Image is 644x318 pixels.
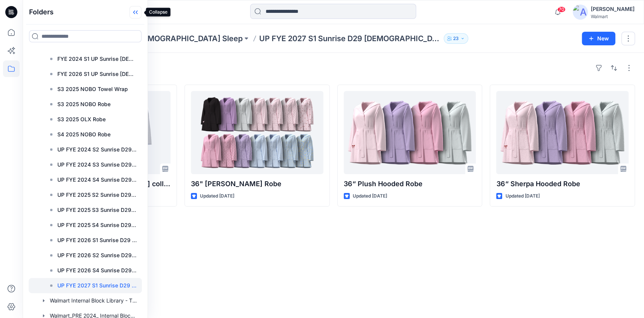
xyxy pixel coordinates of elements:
p: FYE 2026 S1 UP Sunrise [DEMOGRAPHIC_DATA] Sleepwear [57,69,137,79]
button: 23 [444,33,468,44]
p: UP FYE 2027 S1 Sunrise D29 [DEMOGRAPHIC_DATA] sleep [259,33,441,44]
p: S3 2025 OLX Robe [57,115,106,124]
button: New [582,32,615,45]
a: 36“ Sherpa Hooded Robe [496,91,629,174]
a: 36" Terry Hooded Robe [191,91,323,174]
p: Updated [DATE] [353,192,387,200]
p: UP FYE 2026 S4 Sunrise D29 [DEMOGRAPHIC_DATA] sleep [57,266,137,275]
div: [PERSON_NAME] [591,5,635,14]
p: UP FYE 2026 S2 Sunrise D29 [DEMOGRAPHIC_DATA] sleep [57,251,137,260]
p: 36" [PERSON_NAME] Robe [191,179,323,189]
p: Updated [DATE] [200,192,234,200]
span: 70 [557,6,566,12]
p: UP FYE 2024 S4 Sunrise D29 [DEMOGRAPHIC_DATA] Sleep [57,175,137,184]
p: S3 2025 NOBO Robe [57,100,111,109]
a: UP_Sunrise D29 [DEMOGRAPHIC_DATA] Sleep [75,33,243,44]
p: 36“ Sherpa Hooded Robe [496,179,629,189]
p: Updated [DATE] [505,192,539,200]
a: 36“ Plush Hooded Robe [344,91,476,174]
p: UP FYE 2025 S3 Sunrise D29 [DEMOGRAPHIC_DATA] Sleep [57,205,137,215]
p: UP FYE 2024 S3 Sunrise D29 [DEMOGRAPHIC_DATA] Sleep [57,160,137,169]
p: UP FYE 2024 S2 Sunrise D29 [DEMOGRAPHIC_DATA] Sleep [57,145,137,154]
p: S4 2025 NOBO Robe [57,130,111,139]
p: UP FYE 2026 S1 Sunrise D29 [DEMOGRAPHIC_DATA] sleep [57,236,137,245]
p: S3 2025 NOBO Towel Wrap [57,85,128,94]
p: UP FYE 2025 S4 Sunrise D29 [DEMOGRAPHIC_DATA] sleep [57,221,137,230]
p: 23 [453,34,459,43]
p: UP FYE 2025 S2 Sunrise D29 [DEMOGRAPHIC_DATA] Sleep [57,190,137,199]
div: Walmart [591,14,635,19]
p: 36“ Plush Hooded Robe [344,179,476,189]
p: UP FYE 2027 S1 Sunrise D29 [DEMOGRAPHIC_DATA] sleep [57,281,137,290]
p: FYE 2024 S1 UP Sunrise [DEMOGRAPHIC_DATA] Sleepwear [57,54,137,63]
img: avatar [573,5,588,20]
